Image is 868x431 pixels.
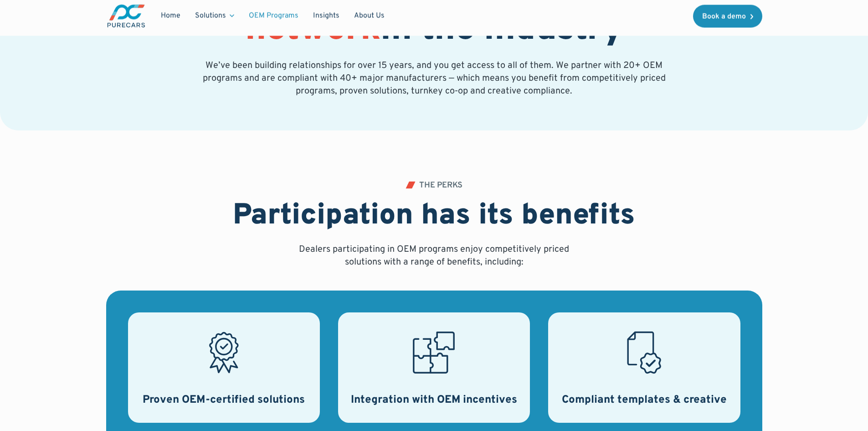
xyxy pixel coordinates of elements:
[693,5,762,27] a: Book a demo
[106,4,146,29] a: main
[702,13,746,20] div: Book a demo
[306,7,347,25] a: Insights
[154,7,188,25] a: Home
[347,7,392,25] a: About Us
[351,393,517,408] h3: Integration with OEM incentives
[233,199,635,234] h2: Participation has its benefits
[188,7,241,25] div: Solutions
[562,393,727,408] h3: Compliant templates & creative
[106,4,146,29] img: purecars logo
[296,243,573,269] p: Dealers participating in OEM programs enjoy competitively priced solutions with a range of benefi...
[195,11,226,21] div: Solutions
[201,59,668,98] p: We’ve been building relationships for over 15 years, and you get access to all of them. We partne...
[419,182,462,190] div: THE PERKS
[241,7,306,25] a: OEM Programs
[143,393,305,408] h3: Proven OEM-certified solutions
